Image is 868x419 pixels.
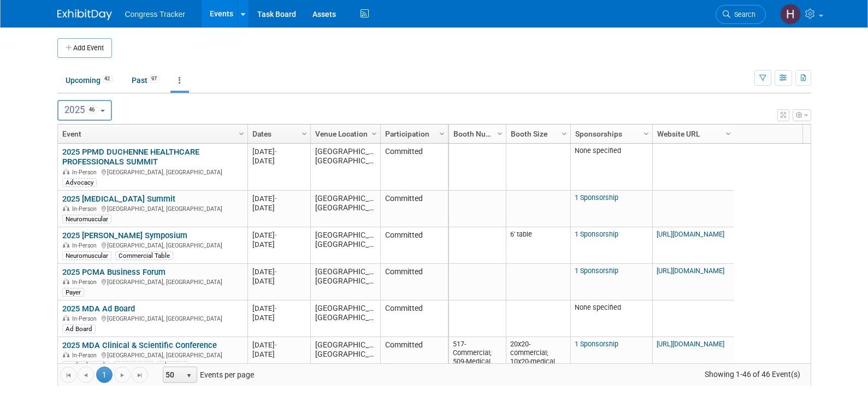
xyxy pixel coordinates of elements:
a: [URL][DOMAIN_NAME] [657,340,724,348]
span: Column Settings [237,129,246,138]
a: 1 Sponsorship [575,193,618,202]
td: Committed [380,300,448,337]
div: [GEOGRAPHIC_DATA], [GEOGRAPHIC_DATA] [62,277,243,286]
a: Past97 [123,70,168,91]
span: Go to the first page [64,371,73,380]
span: - [275,268,277,276]
div: Abstract [157,361,188,370]
a: Go to the previous page [78,367,94,383]
div: Medical Booth [62,361,110,370]
td: Committed [380,264,448,300]
img: ExhibitDay [57,9,112,20]
div: [GEOGRAPHIC_DATA], [GEOGRAPHIC_DATA] [62,314,243,323]
span: - [275,194,277,203]
span: 50 [163,367,182,382]
a: 2025 PCMA Business Forum [62,267,166,277]
span: Column Settings [724,129,733,138]
img: In-Person Event [63,352,69,357]
a: Go to the first page [60,367,76,383]
span: Go to the next page [118,371,127,380]
div: [DATE] [252,350,305,359]
td: [GEOGRAPHIC_DATA], [GEOGRAPHIC_DATA] [310,191,380,227]
a: Event [62,125,240,143]
a: 1 Sponsorship [575,340,618,348]
div: Symposium [114,361,153,370]
div: Neuromuscular [62,251,111,260]
a: 2025 MDA Clinical & Scientific Conference [62,340,217,350]
span: - [275,147,277,156]
td: Committed [380,144,448,191]
img: In-Person Event [63,169,69,174]
div: [DATE] [252,203,305,213]
a: 2025 PPMD DUCHENNE HEALTHCARE PROFESSIONALS SUMMIT [62,147,199,167]
div: [DATE] [252,340,305,350]
a: Sponsorships [575,125,645,143]
a: Participation [385,125,441,143]
span: None specified [575,146,621,155]
span: 97 [148,75,160,83]
button: Add Event [57,38,112,58]
span: - [275,341,277,349]
div: [GEOGRAPHIC_DATA], [GEOGRAPHIC_DATA] [62,204,243,213]
a: Go to the next page [114,367,131,383]
div: [GEOGRAPHIC_DATA], [GEOGRAPHIC_DATA] [62,240,243,250]
a: Column Settings [298,125,310,141]
td: Committed [380,337,448,384]
div: [DATE] [252,267,305,276]
span: In-Person [72,169,100,176]
a: [URL][DOMAIN_NAME] [657,267,724,275]
span: 1 [96,367,113,383]
td: Committed [380,227,448,264]
a: Column Settings [235,125,247,141]
span: Column Settings [560,129,569,138]
a: Venue Location [315,125,373,143]
span: None specified [575,303,621,311]
span: Column Settings [370,129,379,138]
span: In-Person [72,242,100,249]
span: Column Settings [438,129,446,138]
a: Column Settings [722,125,734,141]
div: Neuromuscular [62,215,111,223]
a: 2025 MDA Ad Board [62,304,135,314]
div: Commercial Table [115,251,173,260]
span: Go to the last page [135,371,144,380]
a: Search [716,5,766,24]
a: Booth Size [511,125,563,143]
a: Column Settings [436,125,448,141]
img: In-Person Event [63,242,69,247]
div: Ad Board [62,324,96,333]
td: [GEOGRAPHIC_DATA], [GEOGRAPHIC_DATA] [310,227,380,264]
td: [GEOGRAPHIC_DATA], [GEOGRAPHIC_DATA] [310,300,380,337]
td: 20x20-commercial; 10x20-medical [506,337,570,384]
a: Booth Number [453,125,499,143]
a: Column Settings [368,125,380,141]
span: 2025 [64,104,98,115]
a: 1 Sponsorship [575,267,618,275]
td: [GEOGRAPHIC_DATA], [GEOGRAPHIC_DATA] [310,144,380,191]
img: In-Person Event [63,279,69,284]
a: Dates [252,125,303,143]
span: - [275,231,277,239]
div: [DATE] [252,156,305,166]
td: [GEOGRAPHIC_DATA], [GEOGRAPHIC_DATA] [310,264,380,300]
div: Advocacy [62,178,97,187]
span: Search [730,10,755,19]
a: Column Settings [494,125,506,141]
span: - [275,304,277,312]
button: 202546 [57,100,113,121]
div: [GEOGRAPHIC_DATA], [GEOGRAPHIC_DATA] [62,350,243,359]
td: [GEOGRAPHIC_DATA], [GEOGRAPHIC_DATA] [310,337,380,384]
img: In-Person Event [63,315,69,321]
div: Payer [62,288,84,297]
td: 6' table [506,227,570,264]
span: In-Person [72,352,100,359]
a: Upcoming42 [57,70,121,91]
div: [DATE] [252,231,305,240]
span: select [185,371,193,380]
div: [DATE] [252,147,305,156]
span: In-Person [72,315,100,322]
a: 2025 [MEDICAL_DATA] Summit [62,194,175,204]
a: Column Settings [558,125,570,141]
div: [DATE] [252,304,305,313]
div: [DATE] [252,194,305,203]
